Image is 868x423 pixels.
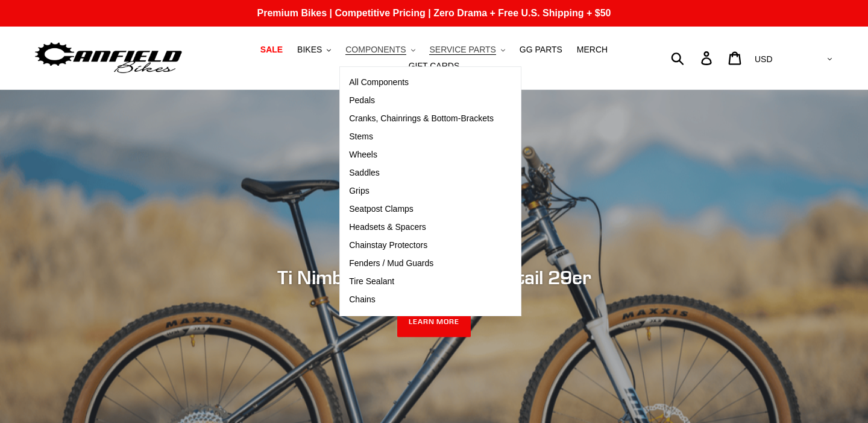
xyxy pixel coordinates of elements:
[260,45,283,55] span: SALE
[349,77,409,87] span: All Components
[403,58,466,74] a: GIFT CARDS
[349,222,426,232] span: Headsets & Spacers
[349,204,414,214] span: Seatpost Clamps
[340,182,503,200] a: Grips
[339,42,421,58] button: COMPONENTS
[409,61,460,71] span: GIFT CARDS
[349,258,433,269] span: Fenders / Mud Guards
[340,92,503,110] a: Pedals
[520,45,562,55] span: GG PARTS
[254,42,289,58] a: SALE
[429,45,495,55] span: SERVICE PARTS
[340,255,503,273] a: Fenders / Mud Guards
[397,307,471,337] a: LEARN MORE
[349,113,494,124] span: Cranks, Chainrings & Bottom-Brackets
[349,276,394,287] span: Tire Sealant
[340,237,503,255] a: Chainstay Protectors
[340,146,503,164] a: Wheels
[349,150,377,160] span: Wheels
[340,164,503,182] a: Saddles
[577,45,608,55] span: MERCH
[297,45,322,55] span: BIKES
[105,266,763,288] h2: Ti Nimble 9 - Titanium Hardtail 29er
[349,240,427,250] span: Chainstay Protectors
[571,42,614,58] a: MERCH
[340,200,503,218] a: Seatpost Clamps
[340,74,503,92] a: All Components
[678,45,708,71] input: Search
[340,273,503,291] a: Tire Sealant
[340,128,503,146] a: Stems
[423,42,511,58] button: SERVICE PARTS
[514,42,568,58] a: GG PARTS
[340,110,503,128] a: Cranks, Chainrings & Bottom-Brackets
[33,39,184,77] img: Canfield Bikes
[340,218,503,237] a: Headsets & Spacers
[349,168,380,178] span: Saddles
[340,291,503,309] a: Chains
[349,132,373,142] span: Stems
[349,294,376,305] span: Chains
[349,186,369,196] span: Grips
[345,45,406,55] span: COMPONENTS
[291,42,337,58] button: BIKES
[349,95,375,106] span: Pedals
